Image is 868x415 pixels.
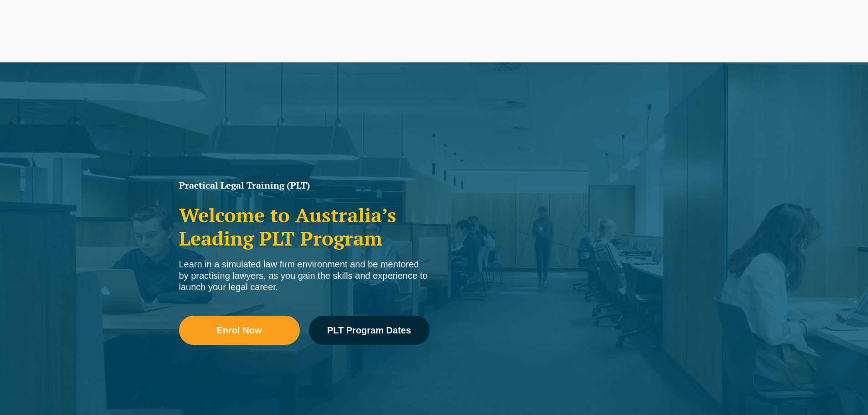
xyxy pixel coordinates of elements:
a: Enrol Now [179,316,300,345]
a: PLT Program Dates [309,316,430,345]
span: Enrol Now [217,326,262,335]
h1: Practical Legal Training (PLT) [179,181,430,190]
h2: Welcome to Australia’s Leading PLT Program [179,204,430,250]
span: PLT Program Dates [327,326,411,335]
div: Learn in a simulated law firm environment and be mentored by practising lawyers, as you gain the ... [179,259,430,293]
